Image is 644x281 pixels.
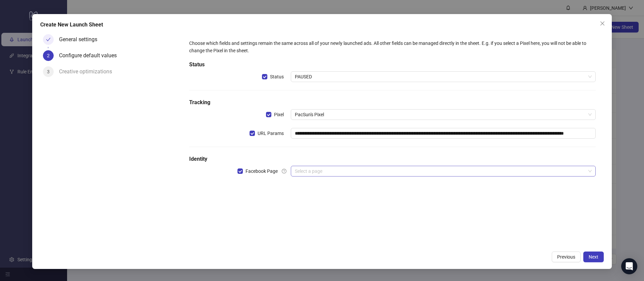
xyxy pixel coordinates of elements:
[47,69,50,74] span: 3
[59,34,103,45] div: General settings
[47,53,50,58] span: 2
[600,21,605,26] span: close
[267,73,286,80] span: Status
[552,252,581,262] button: Previous
[189,155,596,163] h5: Identity
[243,167,280,175] span: Facebook Page
[557,254,575,260] span: Previous
[255,130,286,137] span: URL Params
[282,169,286,173] span: question-circle
[597,18,608,29] button: Close
[46,37,51,42] span: check
[295,72,592,82] span: PAUSED
[295,110,592,120] span: PacSun's Pixel
[189,98,596,107] h5: Tracking
[621,258,637,274] div: Open Intercom Messenger
[583,252,604,262] button: Next
[59,66,117,77] div: Creative optimizations
[189,40,596,54] div: Choose which fields and settings remain the same across all of your newly launched ads. All other...
[59,50,122,61] div: Configure default values
[271,111,286,118] span: Pixel
[189,61,596,69] h5: Status
[40,21,604,29] div: Create New Launch Sheet
[589,254,598,260] span: Next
